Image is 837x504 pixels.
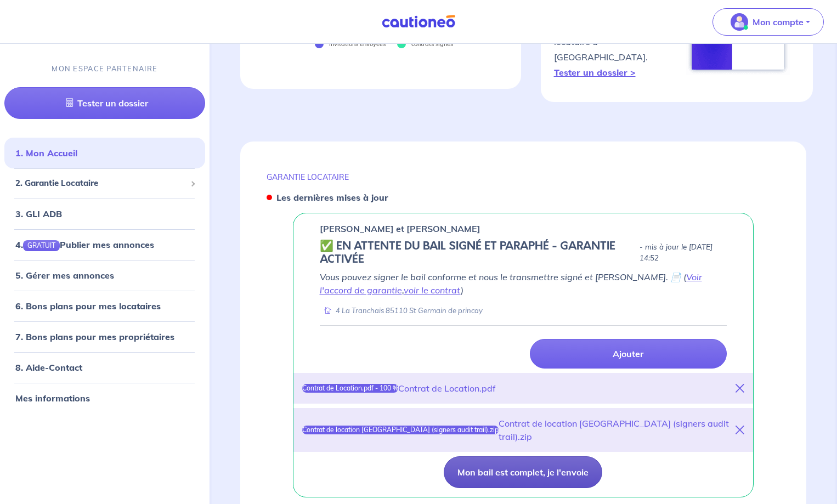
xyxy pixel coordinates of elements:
a: Tester un dossier [4,87,205,119]
div: 5. Gérer mes annonces [4,264,205,286]
p: Mon compte [753,15,804,29]
a: Mes informations [15,393,90,404]
div: Contrat de Location.pdf - 100 % [302,384,398,393]
a: voir le contrat [404,285,461,296]
strong: Les dernières mises à jour [276,192,388,203]
div: 7. Bons plans pour mes propriétaires [4,326,205,348]
a: 5. Gérer mes annonces [15,270,114,281]
div: Mes informations [4,387,205,409]
a: 6. Bons plans pour mes locataires [15,301,161,312]
a: 8. Aide-Contact [15,362,82,373]
em: Vous pouvez signer le bail conforme et nous le transmettre signé et [PERSON_NAME]. 📄 ( , ) [320,271,702,296]
button: illu_account_valid_menu.svgMon compte [712,8,824,36]
a: 3. GLI ADB [15,208,62,219]
a: 4.GRATUITPublier mes annonces [15,239,154,250]
p: GARANTIE LOCATAIRE [267,172,781,182]
div: 1. Mon Accueil [4,142,205,164]
img: illu_account_valid_menu.svg [731,13,748,31]
button: Mon bail est complet, je l'envoie [444,456,602,488]
a: Tester un dossier > [554,67,636,78]
h5: ✅️️️ EN ATTENTE DU BAIL SIGNÉ ET PARAPHÉ - GARANTIE ACTIVÉE [320,240,636,266]
div: Contrat de location [GEOGRAPHIC_DATA] (signers audit trail).zip - 100 % [302,426,499,434]
i: close-button-title [736,426,744,434]
p: - mis à jour le [DATE] 14:52 [640,242,727,264]
a: 7. Bons plans pour mes propriétaires [15,331,174,342]
a: Ajouter [530,339,727,369]
a: 1. Mon Accueil [15,148,77,158]
div: 3. GLI ADB [4,203,205,225]
div: 6. Bons plans pour mes locataires [4,295,205,317]
div: state: CONTRACT-SIGNED, Context: FINISHED,IS-GL-CAUTION [320,240,727,266]
div: Contrat de Location.pdf [398,382,496,395]
i: close-button-title [736,384,744,393]
span: 2. Garantie Locataire [15,177,186,190]
p: MON ESPACE PARTENAIRE [52,64,157,74]
div: 8. Aide-Contact [4,356,205,378]
p: Ajouter [613,348,643,359]
div: 4.GRATUITPublier mes annonces [4,234,205,256]
p: [PERSON_NAME] et [PERSON_NAME] [320,222,480,235]
img: Cautioneo [377,15,460,29]
div: Contrat de location [GEOGRAPHIC_DATA] (signers audit trail).zip [499,417,736,443]
div: 2. Garantie Locataire [4,173,205,194]
a: Voir l'accord de garantie [320,271,702,296]
div: 4 La Tranchais 85110 St Germain de princay [320,305,483,316]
